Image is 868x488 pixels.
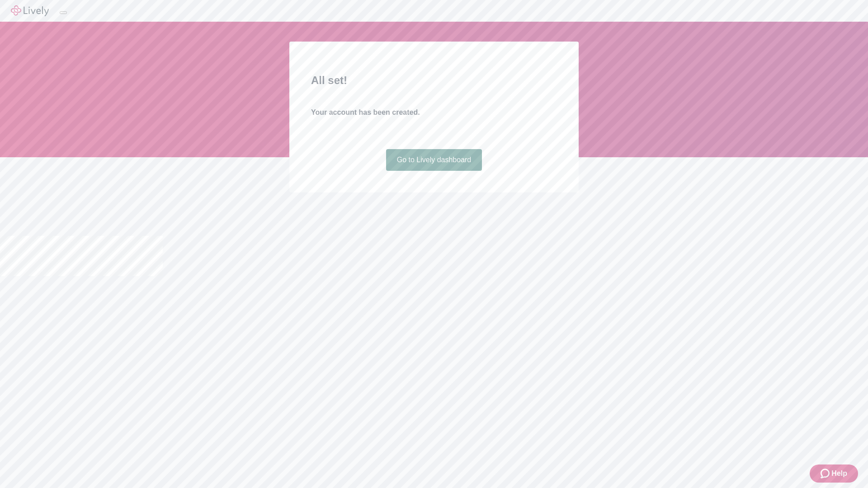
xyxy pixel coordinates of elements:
[60,11,67,14] button: Log out
[831,468,847,479] span: Help
[821,468,831,479] svg: Zendesk support icon
[311,107,557,118] h4: Your account has been created.
[386,149,482,171] a: Go to Lively dashboard
[810,465,858,483] button: Zendesk support iconHelp
[311,72,557,89] h2: All set!
[11,5,49,16] img: Lively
